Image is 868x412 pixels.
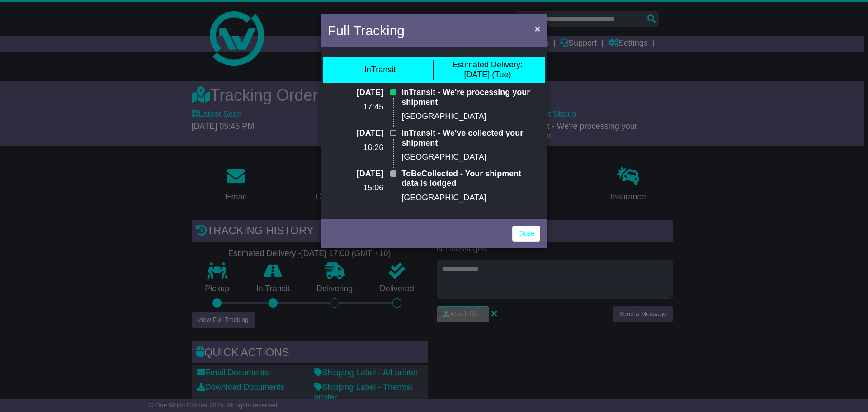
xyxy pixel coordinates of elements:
h4: Full Tracking [328,20,405,41]
span: Estimated Delivery: [453,60,523,69]
p: [GEOGRAPHIC_DATA] [401,112,540,122]
p: [DATE] [328,128,383,138]
p: [DATE] [328,88,383,98]
div: InTransit [364,65,396,75]
span: × [535,24,540,34]
a: Close [512,226,540,242]
p: InTransit - We're processing your shipment [401,88,540,107]
p: ToBeCollected - Your shipment data is lodged [401,169,540,189]
p: [DATE] [328,169,383,179]
p: [GEOGRAPHIC_DATA] [401,193,540,203]
div: [DATE] (Tue) [453,60,523,80]
p: 15:06 [328,183,383,193]
p: InTransit - We've collected your shipment [401,128,540,148]
button: Close [530,19,545,38]
p: 16:26 [328,143,383,153]
p: [GEOGRAPHIC_DATA] [401,152,540,162]
p: 17:45 [328,102,383,112]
